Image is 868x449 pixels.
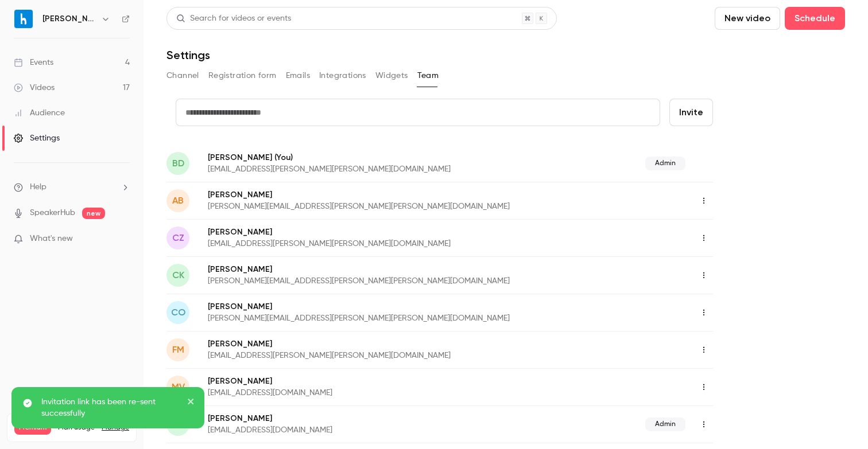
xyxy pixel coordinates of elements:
span: CK [172,268,184,282]
button: Channel [166,67,199,85]
p: [PERSON_NAME][EMAIL_ADDRESS][PERSON_NAME][PERSON_NAME][DOMAIN_NAME] [208,201,602,212]
span: BD [172,157,184,170]
button: Registration form [208,67,277,85]
button: Invite [669,99,713,126]
button: Schedule [785,7,845,30]
p: [PERSON_NAME] [208,376,514,387]
span: CZ [172,231,184,245]
p: [PERSON_NAME] [208,227,573,238]
p: [PERSON_NAME] [208,151,548,163]
p: [EMAIL_ADDRESS][PERSON_NAME][PERSON_NAME][DOMAIN_NAME] [208,163,548,175]
p: [EMAIL_ADDRESS][DOMAIN_NAME] [208,424,489,436]
button: Widgets [375,67,408,85]
p: [PERSON_NAME] [208,338,573,350]
p: [PERSON_NAME] [208,413,489,424]
span: Admin [645,157,685,170]
p: [EMAIL_ADDRESS][PERSON_NAME][PERSON_NAME][DOMAIN_NAME] [208,350,573,361]
div: Search for videos or events [176,13,291,25]
li: help-dropdown-opener [14,181,130,193]
span: MV [172,380,185,394]
p: [PERSON_NAME] [208,264,602,275]
button: Emails [286,67,310,85]
p: Invitation link has been re-sent successfully [41,396,179,419]
span: What's new [30,233,73,245]
span: Help [30,181,46,193]
span: (You) [272,151,293,163]
p: [PERSON_NAME] [208,189,602,201]
span: Admin [645,417,685,431]
div: Settings [14,132,60,144]
p: [PERSON_NAME][EMAIL_ADDRESS][PERSON_NAME][PERSON_NAME][DOMAIN_NAME] [208,275,602,287]
span: CO [171,306,185,319]
p: [EMAIL_ADDRESS][DOMAIN_NAME] [208,387,514,399]
p: [EMAIL_ADDRESS][PERSON_NAME][PERSON_NAME][DOMAIN_NAME] [208,238,573,249]
span: FM [172,343,184,357]
button: Team [417,67,439,85]
p: [PERSON_NAME] [208,301,602,313]
div: Audience [14,107,65,119]
h6: [PERSON_NAME] [42,13,96,25]
span: new [82,208,105,219]
img: Harri [14,10,33,28]
span: AB [172,194,184,208]
a: SpeakerHub [30,207,75,219]
button: New video [715,7,780,30]
div: Events [14,57,53,68]
button: close [187,396,195,410]
p: [PERSON_NAME][EMAIL_ADDRESS][PERSON_NAME][PERSON_NAME][DOMAIN_NAME] [208,313,602,324]
button: Integrations [319,67,366,85]
div: Videos [14,82,55,93]
h1: Settings [166,48,210,62]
